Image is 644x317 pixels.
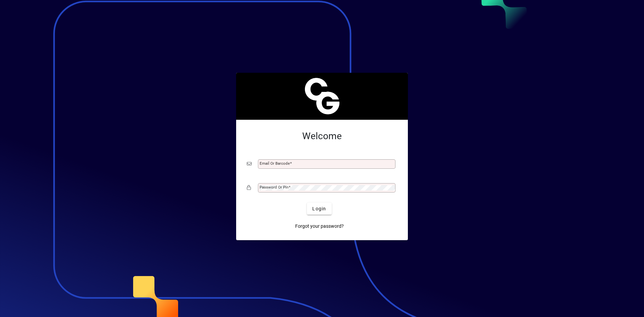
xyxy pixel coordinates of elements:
a: Forgot your password? [292,220,346,232]
h2: Welcome [247,130,397,142]
span: Login [312,205,326,212]
span: Forgot your password? [295,223,344,230]
mat-label: Email or Barcode [260,161,290,166]
mat-label: Password or Pin [260,185,288,190]
button: Login [307,203,331,215]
